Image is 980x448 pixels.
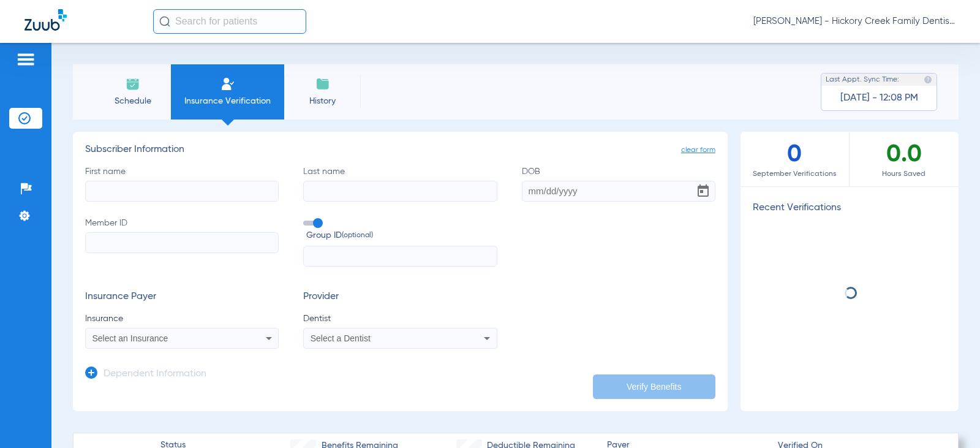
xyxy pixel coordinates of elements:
button: Verify Benefits [593,374,715,399]
span: Hours Saved [850,168,959,180]
img: History [315,77,330,91]
img: hamburger-icon [16,52,36,67]
input: Member ID [85,232,279,253]
h3: Dependent Information [104,368,206,381]
h3: Recent Verifications [741,202,959,215]
button: Open calendar [691,179,715,203]
span: Group ID [306,229,497,242]
img: last sync help info [924,75,932,84]
img: Manual Insurance Verification [221,77,235,91]
img: Zuub Logo [24,9,67,31]
span: Dentist [303,313,497,325]
img: Schedule [126,77,140,91]
span: Select an Insurance [92,333,168,343]
label: DOB [522,165,715,202]
input: First name [85,181,279,202]
div: 0 [741,132,850,186]
div: 0.0 [850,132,959,186]
span: History [293,95,352,107]
span: Insurance [85,313,279,325]
small: (optional) [342,229,373,242]
span: Insurance Verification [180,95,275,107]
span: Schedule [104,95,162,107]
img: Search Icon [159,16,170,27]
span: Select a Dentist [311,333,371,343]
input: DOBOpen calendar [522,181,715,202]
label: Member ID [85,217,279,267]
h3: Insurance Payer [85,291,279,303]
label: First name [85,165,279,202]
h3: Provider [303,291,497,303]
span: clear form [681,144,715,156]
input: Last name [303,181,497,202]
span: Last Appt. Sync Time: [826,74,899,86]
h3: Subscriber Information [85,144,715,156]
label: Last name [303,165,497,202]
span: [PERSON_NAME] - Hickory Creek Family Dentistry [753,15,956,28]
span: [DATE] - 12:08 PM [840,92,918,104]
span: September Verifications [741,168,849,180]
input: Search for patients [153,9,306,34]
